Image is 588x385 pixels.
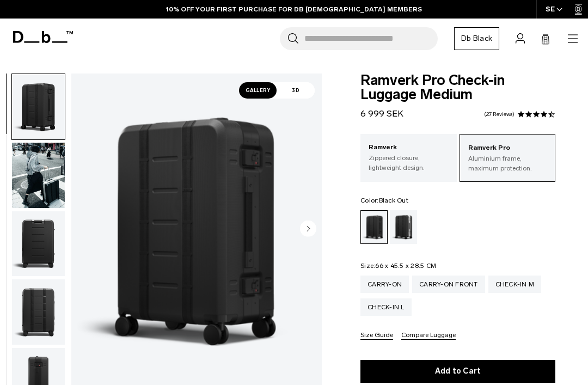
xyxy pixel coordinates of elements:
[468,143,547,154] p: Ramverk Pro
[401,332,456,340] button: Compare Luggage
[454,27,499,50] a: Db Black
[166,4,422,14] a: 10% OFF YOUR FIRST PURCHASE FOR DB [DEMOGRAPHIC_DATA] MEMBERS
[11,74,65,140] button: Ramverk Pro Check-in Luggage Medium Black Out
[360,262,436,269] legend: Size:
[360,276,409,293] a: Carry-on
[375,262,436,270] span: 66 x 45.5 x 28.5 CM
[360,197,408,204] legend: Color:
[360,360,555,383] button: Add to Cart
[360,210,388,244] a: Black Out
[11,279,65,345] button: Ramverk Pro Check-in Luggage Medium Black Out
[360,332,393,340] button: Size Guide
[12,279,65,345] img: Ramverk Pro Check-in Luggage Medium Black Out
[239,82,277,99] span: Gallery
[468,154,547,173] p: Aluminium frame, maximum protection.
[484,112,514,117] a: 27 reviews
[12,74,65,139] img: Ramverk Pro Check-in Luggage Medium Black Out
[369,153,449,173] p: Zippered closure, lightweight design.
[369,142,449,153] p: Ramverk
[360,108,403,119] span: 6 999 SEK
[300,221,316,239] button: Next slide
[11,142,65,209] button: Ramverk Pro Check-in Luggage Medium Black Out
[11,211,65,277] button: Ramverk Pro Check-in Luggage Medium Black Out
[360,134,457,181] a: Ramverk Zippered closure, lightweight design.
[390,210,417,244] a: Silver
[379,197,408,204] span: Black Out
[488,276,542,293] a: Check-in M
[412,276,485,293] a: Carry-on Front
[12,211,65,277] img: Ramverk Pro Check-in Luggage Medium Black Out
[360,298,412,316] a: Check-in L
[12,143,65,208] img: Ramverk Pro Check-in Luggage Medium Black Out
[277,82,315,99] span: 3D
[360,74,555,102] span: Ramverk Pro Check-in Luggage Medium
